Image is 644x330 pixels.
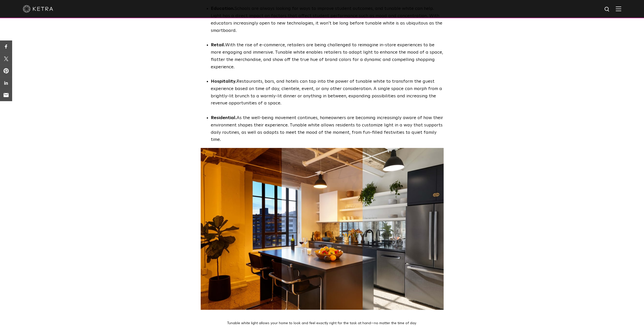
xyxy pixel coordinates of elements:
strong: Retail. [211,43,225,47]
img: search icon [604,6,610,13]
strong: Hospitality. [211,79,237,84]
img: Hamburger%20Nav.svg [616,6,621,11]
span: Tunable white light allows your home to look and feel exactly right for the task at hand—no matte... [227,321,417,325]
li: With the rise of e-commerce, retailers are being challenged to reimagine in-store experiences to ... [211,41,444,78]
li: Schools are always looking for ways to improve student outcomes, and tunable white can help. Ligh... [211,5,444,41]
img: Kitchen_Austin Loft_Triptych_63_61_57compressed-1 [201,148,444,310]
img: ketra-logo-2019-white [23,5,53,13]
li: Restaurants, bars, and hotels can tap into the power of tunable white to transform the guest expe... [211,78,444,114]
li: As the well-being movement continues, homeowners are becoming increasingly aware of how their env... [211,114,444,143]
strong: Residential. [211,116,237,120]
